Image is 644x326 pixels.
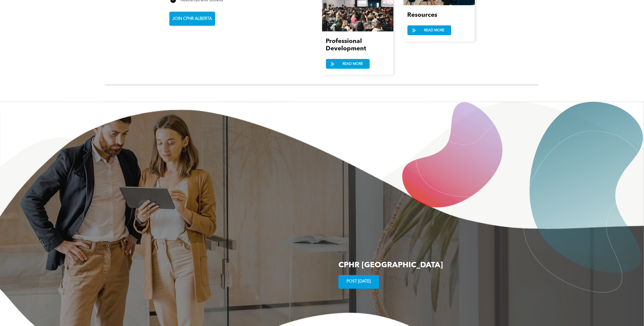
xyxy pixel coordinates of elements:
span: CPHR [GEOGRAPHIC_DATA] [338,262,443,269]
span: READ MORE [341,59,365,69]
a: POST [DATE] [338,275,379,289]
img: A pink and purple abstract shape on a white background. [401,102,523,208]
a: JOIN CPHR ALBERTA [169,12,215,26]
span: JOIN CPHR ALBERTA [171,14,214,24]
span: POST [DATE] [345,277,373,287]
img: A blue circle with a white outline on a white background. [523,102,644,293]
a: READ MORE [407,25,451,35]
span: Professional Development [326,38,366,52]
span: READ MORE [422,26,446,35]
span: Resources [407,12,437,18]
a: READ MORE [326,59,370,69]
